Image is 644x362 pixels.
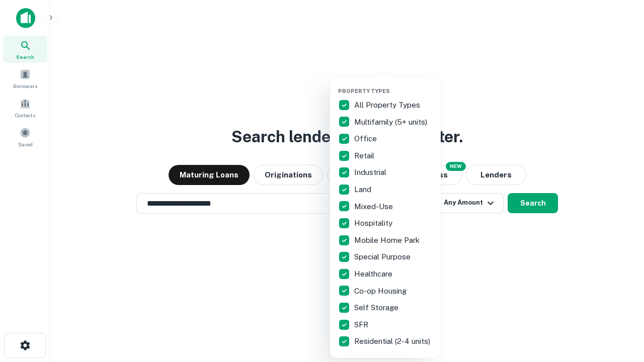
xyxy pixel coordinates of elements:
iframe: Chat Widget [594,282,644,330]
p: Co-op Housing [354,285,409,297]
p: Multifamily (5+ units) [354,116,429,128]
p: Office [354,133,379,145]
p: Special Purpose [354,251,413,263]
p: Healthcare [354,268,394,280]
p: Residential (2-4 units) [354,335,432,347]
p: All Property Types [354,99,422,111]
p: Mixed-Use [354,201,395,213]
p: Retail [354,150,376,162]
p: SFR [354,319,370,331]
p: Land [354,184,373,196]
p: Industrial [354,166,388,178]
p: Hospitality [354,217,394,229]
p: Self Storage [354,302,400,314]
span: Property Types [338,88,390,94]
p: Mobile Home Park [354,234,422,246]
